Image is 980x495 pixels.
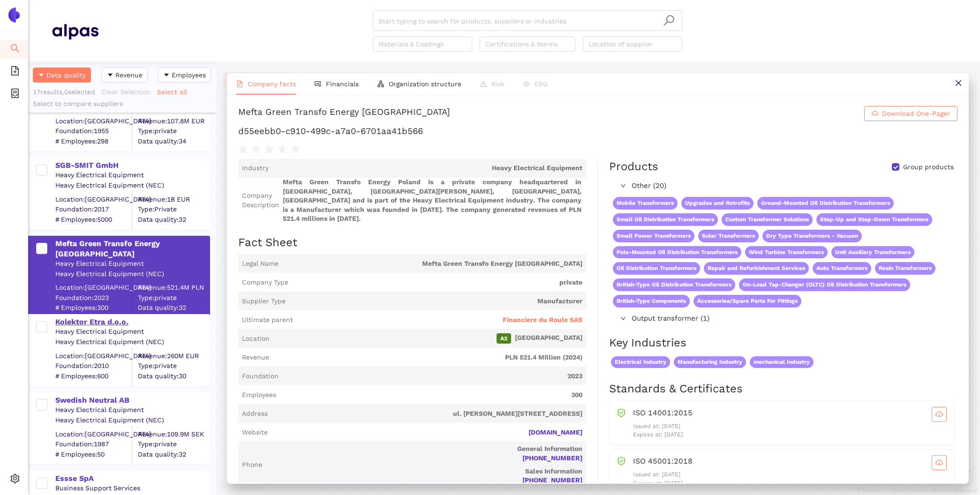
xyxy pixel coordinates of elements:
span: Download One-Pager [882,108,950,119]
h2: Key Industries [609,335,957,351]
span: Organization structure [389,80,461,88]
span: cloud-download [932,411,946,418]
span: A2 [497,333,511,344]
span: Legal Name [242,259,279,269]
button: cloud-download [932,407,947,422]
span: star [278,145,287,154]
div: Other (20) [609,179,957,194]
span: Repair and Refurbishment Services [704,262,809,275]
span: fund-view [315,81,321,87]
span: Solar Transformers [698,230,759,242]
span: Industry [242,164,269,173]
span: Address [242,409,268,419]
span: star [238,145,248,154]
span: Type: Private [138,205,209,214]
div: Heavy Electrical Equipment (NEC) [55,416,209,425]
div: Swedish Neutral AB [55,395,209,405]
span: Employees [172,70,206,80]
span: Mefta Green Transfo Energy [GEOGRAPHIC_DATA] [282,259,582,269]
span: right [620,183,626,188]
span: Oil Distribution Transformers [613,262,700,275]
div: Kolektor Etra d.o.o. [55,317,209,327]
div: Revenue: 107.8M EUR [138,116,209,126]
span: star [251,145,261,154]
span: container [10,85,20,104]
span: search [663,15,675,26]
span: # Employees: 600 [55,371,132,381]
button: caret-downRevenue [102,67,148,82]
div: Heavy Electrical Equipment [55,259,209,269]
div: Location: [GEOGRAPHIC_DATA] [55,283,132,292]
span: Foundation: 1955 [55,127,132,136]
div: Heavy Electrical Equipment (NEC) [55,269,209,278]
span: Upgrades and Retrofits [681,197,754,210]
span: Data quality: 30 [138,371,209,381]
span: Company Type [242,278,288,287]
div: Location: [GEOGRAPHIC_DATA] [55,116,132,126]
span: Type: private [138,127,209,136]
p: Expires at: [DATE] [633,479,947,488]
span: Risk [491,80,505,88]
span: Auto Transformers [813,262,871,275]
span: Accessories/Spare Parts For Fittings [694,295,801,307]
span: Data quality: 34 [138,136,209,146]
h2: Fact Sheet [238,235,586,251]
span: Step-Up and Step-Down Transformers [816,213,932,226]
span: PLN 521.4 Million (2024) [273,353,582,362]
span: Data quality: 32 [138,303,209,313]
span: Wind Turbine Transformers [745,246,828,259]
div: Heavy Electrical Equipment (NEC) [55,337,209,347]
span: apartment [377,81,384,87]
span: Ultimate parent [242,315,293,325]
div: Business Support Services [55,484,209,493]
span: safety-certificate [617,407,626,417]
span: Phone [242,460,262,470]
span: caret-down [38,72,45,79]
img: Logo [7,7,22,22]
img: Homepage [52,20,98,43]
span: eye [523,81,530,87]
button: cloud-download [932,455,947,470]
div: Heavy Electrical Equipment [55,171,209,180]
span: Unit Auxiliary Transformers [831,246,914,259]
div: Revenue: 109.9M SEK [138,429,209,439]
div: Location: [GEOGRAPHIC_DATA] [55,429,132,439]
span: 17 results, 0 selected [33,88,95,96]
div: Revenue: 1B EUR [138,195,209,204]
span: caret-down [163,72,170,79]
span: right [620,315,626,321]
div: Heavy Electrical Equipment [55,405,209,415]
button: Clear Selection [101,84,157,99]
span: Pole-Mounted Oil Distribution Transformers [613,246,741,259]
div: Essse SpA [55,473,209,484]
span: Dry Type Transformers - Vacuum [762,230,862,242]
span: Data quality: 32 [138,450,209,459]
span: Custom Transformer Solutions [722,213,813,226]
span: safety-certificate [617,455,626,465]
span: setting [10,471,20,489]
span: Type: private [138,440,209,449]
span: Website [242,428,268,437]
span: # Employees: 5000 [55,215,132,224]
span: Group products [899,163,957,172]
span: 300 [280,390,582,400]
span: Foundation: 2023 [55,293,132,302]
span: Select all [157,87,187,97]
span: mechanical Industry [750,356,814,368]
button: Select all [157,84,193,99]
div: Heavy Electrical Equipment [55,327,209,337]
p: Issued at: [DATE] [633,422,947,431]
span: Financials [326,80,359,88]
span: Manufacturer [289,297,582,306]
span: Other (20) [632,180,953,192]
span: # Employees: 50 [55,450,132,459]
span: Output transformer (1) [632,313,953,324]
div: Output transformer (1) [609,311,957,326]
span: ESG [535,80,548,88]
span: Resin Transformers [875,262,935,275]
span: 2023 [282,372,582,381]
span: Revenue [242,353,269,362]
div: Revenue: 260M EUR [138,351,209,360]
div: ISO 14001:2015 [633,407,947,422]
span: Supplier Type [242,297,286,306]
